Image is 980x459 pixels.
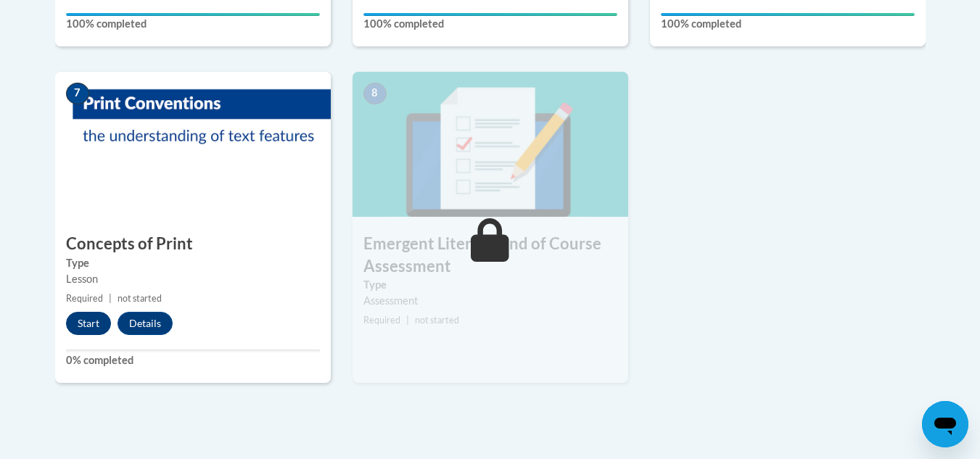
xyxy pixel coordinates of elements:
[55,72,331,217] img: Course Image
[118,293,162,304] span: not started
[661,16,915,32] label: 100% completed
[55,233,331,255] h3: Concepts of Print
[353,233,628,278] h3: Emergent Literacy End of Course Assessment
[363,16,617,32] label: 100% completed
[363,83,387,104] span: 8
[66,83,89,104] span: 7
[66,271,320,287] div: Lesson
[66,16,320,32] label: 100% completed
[118,312,173,335] button: Details
[363,315,400,326] span: Required
[66,255,320,271] label: Type
[363,13,617,16] div: Your progress
[353,72,628,217] img: Course Image
[109,293,112,304] span: |
[415,315,459,326] span: not started
[922,401,968,447] iframe: Button to launch messaging window
[66,352,320,368] label: 0% completed
[661,13,915,16] div: Your progress
[66,312,111,335] button: Start
[363,277,617,293] label: Type
[66,13,320,16] div: Your progress
[363,293,617,309] div: Assessment
[66,293,103,304] span: Required
[406,315,409,326] span: |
